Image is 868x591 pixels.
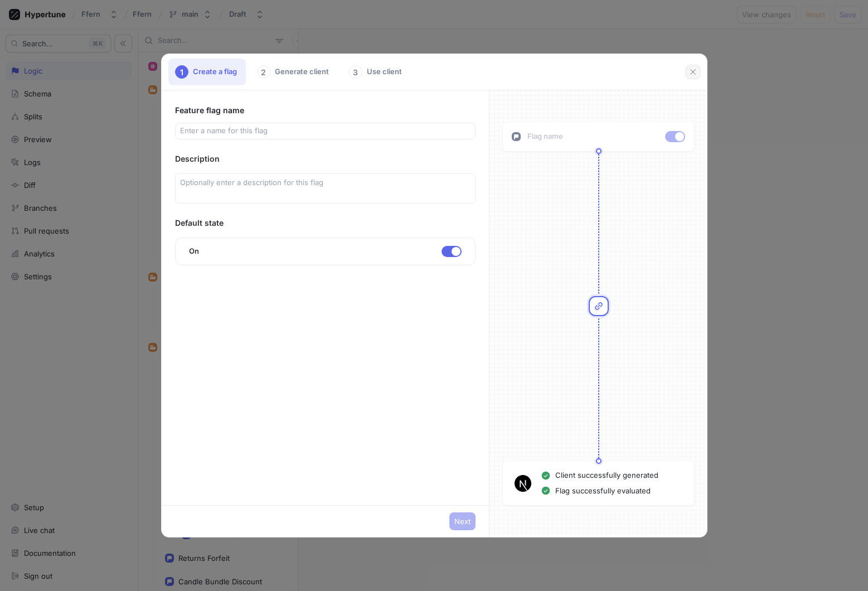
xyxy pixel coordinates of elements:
p: On [189,246,200,257]
div: Generate client [250,59,338,85]
div: 1 [175,65,188,79]
div: Default state [175,217,476,229]
div: Create a flag [168,59,246,85]
p: Flag successfully evaluated [555,486,651,497]
button: Next [449,512,476,530]
div: 3 [349,65,362,79]
span: Next [454,518,471,525]
div: Feature flag name [175,104,476,117]
div: 2 [257,65,270,79]
img: Next Logo [515,475,531,492]
div: Use client [342,59,411,85]
div: Description [175,153,476,164]
p: Flag name [527,131,563,142]
p: Client successfully generated [555,470,658,481]
input: Enter a name for this flag [180,125,471,137]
